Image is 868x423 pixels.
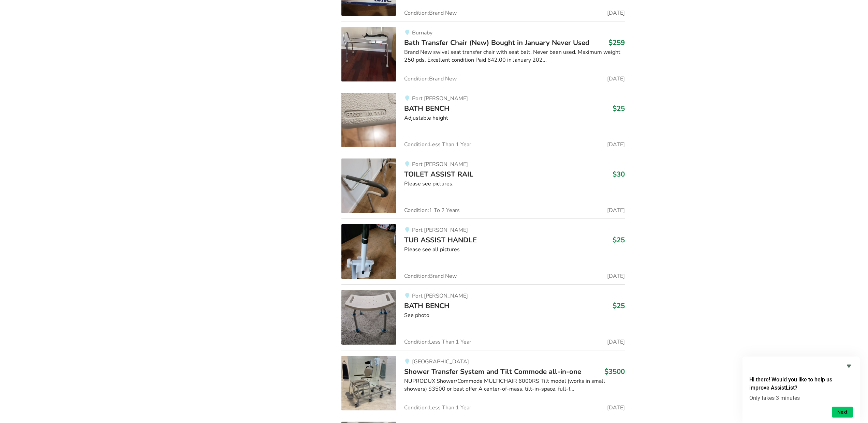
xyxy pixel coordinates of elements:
[749,376,853,392] h2: Hi there! Would you like to help us improve AssistList?
[404,377,625,393] div: NUPRODUX Shower/Commode MULTICHAIR 6000RS Tilt model (works in small showers) $3500 or best offer...
[404,367,581,376] span: Shower Transfer System and Tilt Commode all-in-one
[412,161,468,168] span: Port [PERSON_NAME]
[608,38,625,47] h3: $259
[404,38,589,47] span: Bath Transfer Chair (New) Bought in January Never Used
[404,48,625,64] div: Brand New swivel seat transfer chair with seat belt, Never been used. Maximum weight 250 pds. Exc...
[404,339,471,345] span: Condition: Less Than 1 Year
[404,180,625,188] div: Please see pictures.
[607,10,625,16] span: [DATE]
[749,362,853,418] div: Hi there! Would you like to help us improve AssistList?
[404,235,477,245] span: TUB ASSIST HANDLE
[404,142,471,147] span: Condition: Less Than 1 Year
[613,104,625,113] h3: $25
[341,87,625,153] a: bathroom safety-bath bench Port [PERSON_NAME]BATH BENCH$25Adjustable heightCondition:Less Than 1 ...
[607,273,625,279] span: [DATE]
[404,208,460,213] span: Condition: 1 To 2 Years
[404,169,473,179] span: TOILET ASSIST RAIL
[832,407,853,418] button: Next question
[412,29,432,36] span: Burnaby
[404,114,625,122] div: Adjustable height
[341,158,396,213] img: bathroom safety-toilet assist rail
[341,218,625,284] a: bathroom safety-tub assist handlePort [PERSON_NAME]TUB ASSIST HANDLE$25Please see all picturesCon...
[341,290,396,345] img: bathroom safety-bath bench
[613,170,625,179] h3: $30
[341,93,396,147] img: bathroom safety-bath bench
[845,362,853,370] button: Hide survey
[341,21,625,87] a: bathroom safety-bath transfer chair (new) bought in january never usedBurnabyBath Transfer Chair ...
[341,350,625,416] a: bathroom safety-shower transfer system and tilt commode all-in-one[GEOGRAPHIC_DATA]Shower Transfe...
[404,246,625,254] div: Please see all pictures
[607,405,625,410] span: [DATE]
[341,284,625,350] a: bathroom safety-bath benchPort [PERSON_NAME]BATH BENCH$25See photoCondition:Less Than 1 Year[DATE]
[607,142,625,147] span: [DATE]
[341,153,625,218] a: bathroom safety-toilet assist rail Port [PERSON_NAME]TOILET ASSIST RAIL$30Please see pictures.Con...
[341,356,396,410] img: bathroom safety-shower transfer system and tilt commode all-in-one
[404,312,625,319] div: See photo
[404,104,450,113] span: BATH BENCH
[404,76,457,81] span: Condition: Brand New
[412,292,468,300] span: Port [PERSON_NAME]
[341,27,396,81] img: bathroom safety-bath transfer chair (new) bought in january never used
[341,224,396,279] img: bathroom safety-tub assist handle
[604,367,625,376] h3: $3500
[412,226,468,234] span: Port [PERSON_NAME]
[749,395,853,401] p: Only takes 3 minutes
[607,339,625,345] span: [DATE]
[412,358,469,365] span: [GEOGRAPHIC_DATA]
[404,405,471,410] span: Condition: Less Than 1 Year
[613,236,625,244] h3: $25
[607,76,625,81] span: [DATE]
[404,301,450,311] span: BATH BENCH
[412,95,468,102] span: Port [PERSON_NAME]
[404,273,457,279] span: Condition: Brand New
[607,208,625,213] span: [DATE]
[613,301,625,310] h3: $25
[404,10,457,16] span: Condition: Brand New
